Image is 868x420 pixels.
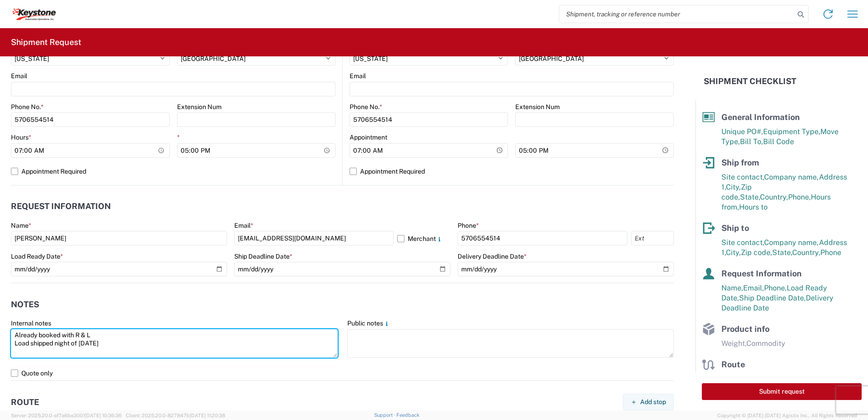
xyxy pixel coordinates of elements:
label: Appointment Required [350,164,674,179]
span: Ship Deadline Date, [739,294,806,302]
h2: Shipment Checklist [704,76,796,87]
span: Equipment Type, [763,127,820,136]
label: Ship Deadline Date [234,252,292,260]
input: Ext [631,231,674,245]
span: City, [726,183,741,191]
span: [DATE] 11:20:38 [190,413,225,418]
label: Phone No. [350,103,382,111]
span: Phone, [788,193,811,201]
label: Merchant [397,231,450,245]
span: Ship to [721,223,749,233]
label: Hours [11,133,31,141]
label: Load Ready Date [11,252,63,260]
h2: Route [11,398,39,407]
label: Public notes [347,319,390,327]
span: Name, [721,284,743,292]
span: Product info [721,324,769,334]
label: Email [11,72,27,80]
span: Bill To, [740,137,763,146]
button: Add stop [623,394,674,410]
span: State, [772,248,792,257]
label: Email [350,72,366,80]
span: Ship from [721,158,759,167]
h2: Shipment Request [11,37,81,48]
span: Hours to [739,203,768,211]
span: Weight, [721,339,746,348]
h2: Request Information [11,202,111,211]
span: Phone, [764,284,787,292]
span: Company name, [764,238,819,247]
span: Client: 2025.20.0-827847b [126,413,225,418]
span: Country, [760,193,788,201]
span: Site contact, [721,238,764,247]
span: Company name, [764,173,819,181]
span: City, [726,248,741,257]
span: Unique PO#, [721,127,763,136]
span: Copyright © [DATE]-[DATE] Agistix Inc., All Rights Reserved [717,411,857,420]
label: Extension Num [177,103,222,111]
span: General Information [721,112,800,122]
span: Site contact, [721,173,764,181]
label: Extension Num [515,103,560,111]
label: Name [11,221,31,230]
label: Internal notes [11,319,51,327]
label: Delivery Deadline Date [458,252,527,260]
label: Appointment Required [11,164,335,179]
label: Phone [458,221,479,230]
span: [DATE] 10:36:36 [85,413,122,418]
a: Support [374,412,397,418]
input: Shipment, tracking or reference number [559,5,794,23]
span: Bill Code [763,137,794,146]
label: Email [234,221,253,230]
span: Country, [792,248,820,257]
button: Submit request [702,383,862,400]
span: Route [721,360,745,369]
h2: Notes [11,300,39,309]
span: State, [740,193,760,201]
span: Email, [743,284,764,292]
label: Quote only [11,366,674,380]
span: Phone [820,248,841,257]
label: Phone No. [11,103,44,111]
span: Zip code, [741,248,772,257]
label: Appointment [350,133,387,141]
span: Request Information [721,269,802,278]
span: Server: 2025.20.0-af7a6be3001 [11,413,122,418]
a: Feedback [396,412,419,418]
span: Add stop [640,398,666,406]
span: Commodity [746,339,785,348]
